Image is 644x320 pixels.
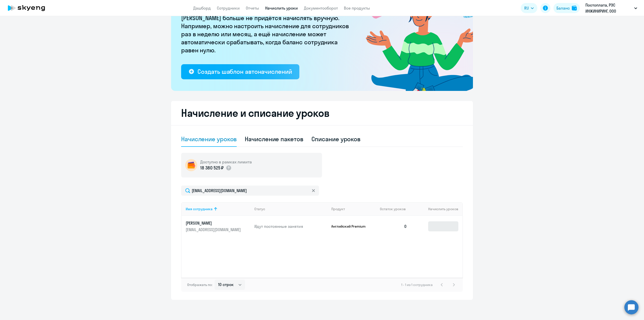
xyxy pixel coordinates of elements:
[186,207,250,211] div: Имя сотрудника
[181,186,319,196] input: Поиск по имени, email, продукту или статусу
[200,159,252,165] h5: Доступно в рамках лимита
[181,135,237,143] div: Начисление уроков
[181,14,352,54] p: [PERSON_NAME] больше не придётся начислять вручную. Например, можно настроить начисление для сотр...
[311,135,361,143] div: Списание уроков
[585,2,632,14] p: Постоплата, РЭС ИНЖИНИРИНГ, ООО
[380,207,411,211] div: Остаток уроков
[187,282,213,287] span: Отображать по:
[521,3,537,13] button: RU
[186,220,242,226] p: [PERSON_NAME]
[193,6,211,11] a: Дашборд
[331,207,376,211] div: Продукт
[331,224,369,229] p: Английский Premium
[380,207,406,211] span: Остаток уроков
[411,202,462,216] th: Начислить уроков
[245,135,303,143] div: Начисление пакетов
[524,5,529,11] span: RU
[304,6,338,11] a: Документооборот
[197,67,292,76] div: Создать шаблон автоначислений
[181,64,299,79] button: Создать шаблон автоначислений
[246,6,259,11] a: Отчеты
[254,207,265,211] div: Статус
[331,207,345,211] div: Продукт
[344,6,370,11] a: Все продукты
[254,224,327,229] p: Идут постоянные занятия
[254,207,327,211] div: Статус
[553,3,580,13] button: Балансbalance
[376,216,411,237] td: 0
[572,6,577,11] img: balance
[217,6,240,11] a: Сотрудники
[185,159,197,171] img: wallet-circle.png
[186,207,213,211] div: Имя сотрудника
[265,6,298,11] a: Начислить уроки
[186,220,250,232] a: [PERSON_NAME][EMAIL_ADDRESS][DOMAIN_NAME]
[401,282,433,287] span: 1 - 1 из 1 сотрудника
[583,2,640,14] button: Постоплата, РЭС ИНЖИНИРИНГ, ООО
[556,5,570,11] div: Баланс
[200,165,224,171] p: 18 380 525 ₽
[186,227,242,232] p: [EMAIL_ADDRESS][DOMAIN_NAME]
[181,107,463,119] h2: Начисление и списание уроков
